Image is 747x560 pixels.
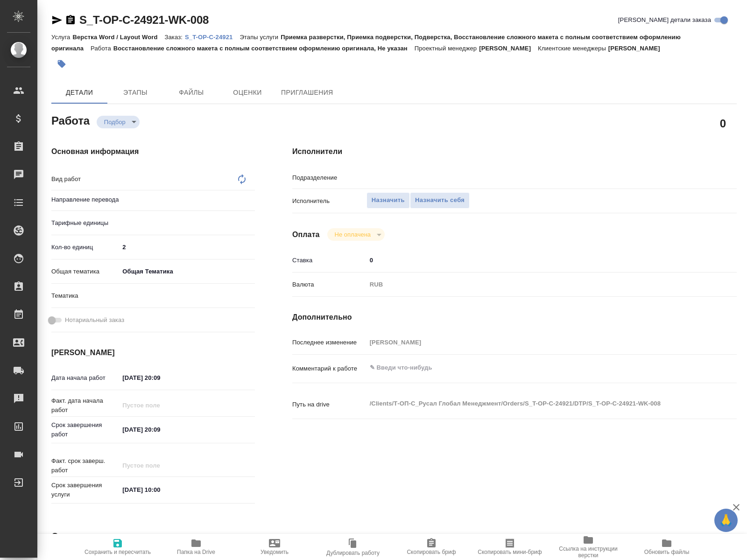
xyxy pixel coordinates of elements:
[261,549,289,555] span: Уведомить
[292,196,366,206] p: Исполнитель
[281,87,333,98] span: Приглашения
[119,371,201,385] input: ✎ Введи что-нибудь
[51,373,119,383] p: Дата начала работ
[410,192,470,209] button: Назначить себя
[292,400,366,409] p: Путь на drive
[407,549,456,555] span: Скопировать бриф
[366,253,700,267] input: ✎ Введи что-нибудь
[51,291,119,301] p: Тематика
[415,45,479,52] p: Проектный менеджер
[57,87,102,98] span: Детали
[235,534,314,560] button: Уведомить
[292,146,737,157] h4: Исполнители
[51,195,119,204] p: Направление перевода
[119,288,255,304] div: ​
[119,240,255,254] input: ✎ Введи что-нибудь
[549,534,627,560] button: Ссылка на инструкции верстки
[479,45,538,52] p: [PERSON_NAME]
[240,34,281,41] p: Этапы услуги
[169,87,214,98] span: Файлы
[177,549,215,555] span: Папка на Drive
[471,534,549,560] button: Скопировать мини-бриф
[415,195,465,206] span: Назначить себя
[119,399,201,412] input: Пустое поле
[372,195,405,206] span: Назначить
[185,33,240,41] a: S_T-OP-C-24921
[119,459,201,472] input: Пустое поле
[51,456,119,475] p: Факт. срок заверш. работ
[119,423,201,436] input: ✎ Введи что-нибудь
[51,175,119,184] p: Вид работ
[51,267,119,276] p: Общая тематика
[185,34,240,41] p: S_T-OP-C-24921
[292,256,366,265] p: Ставка
[113,87,158,98] span: Этапы
[51,481,119,499] p: Срок завершения услуги
[608,45,667,52] p: [PERSON_NAME]
[292,312,737,323] h4: Дополнительно
[101,118,128,126] button: Подбор
[225,87,270,98] span: Оценки
[326,550,380,556] span: Дублировать работу
[292,338,366,347] p: Последнее изменение
[555,546,622,559] span: Ссылка на инструкции верстки
[119,215,255,231] div: ​
[97,116,140,128] div: Подбор
[119,483,201,497] input: ✎ Введи что-нибудь
[72,34,164,41] p: Верстка Word / Layout Word
[332,231,373,238] button: Не оплачена
[51,146,255,157] h4: Основная информация
[618,15,711,25] span: [PERSON_NAME] детали заказа
[392,534,471,560] button: Скопировать бриф
[718,511,734,530] span: 🙏
[51,347,255,358] h4: [PERSON_NAME]
[51,34,72,41] p: Услуга
[366,396,700,412] textarea: /Clients/Т-ОП-С_Русал Глобал Менеджмент/Orders/S_T-OP-C-24921/DTP/S_T-OP-C-24921-WK-008
[714,509,738,532] button: 🙏
[478,549,542,555] span: Скопировать мини-бриф
[366,192,410,209] button: Назначить
[79,14,209,26] a: S_T-OP-C-24921-WK-008
[85,549,151,555] span: Сохранить и пересчитать
[644,549,690,555] span: Обновить файлы
[51,14,63,26] button: Скопировать ссылку для ЯМессенджера
[78,534,157,560] button: Сохранить и пересчитать
[51,420,119,439] p: Срок завершения работ
[165,34,185,41] p: Заказ:
[91,45,113,52] p: Работа
[292,364,366,373] p: Комментарий к работе
[51,112,90,128] h2: Работа
[157,534,235,560] button: Папка на Drive
[695,176,697,178] button: Open
[51,34,681,52] p: Приемка разверстки, Приемка подверстки, Подверстка, Восстановление сложного макета с полным соотв...
[113,45,415,52] p: Восстановление сложного макета с полным соответствием оформлению оригинала, Не указан
[51,54,72,74] button: Добавить тэг
[250,198,252,200] button: Open
[51,396,119,415] p: Факт. дата начала работ
[51,218,119,228] p: Тарифные единицы
[538,45,608,52] p: Клиентские менеджеры
[51,243,119,252] p: Кол-во единиц
[292,229,320,240] h4: Оплата
[65,315,124,325] span: Нотариальный заказ
[720,115,726,131] h2: 0
[292,280,366,289] p: Валюта
[627,534,706,560] button: Обновить файлы
[327,228,385,241] div: Подбор
[366,336,700,349] input: Пустое поле
[51,530,82,545] h2: Заказ
[65,14,76,26] button: Скопировать ссылку
[314,534,392,560] button: Дублировать работу
[366,277,700,293] div: RUB
[119,264,255,280] div: Общая Тематика
[292,173,366,182] p: Подразделение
